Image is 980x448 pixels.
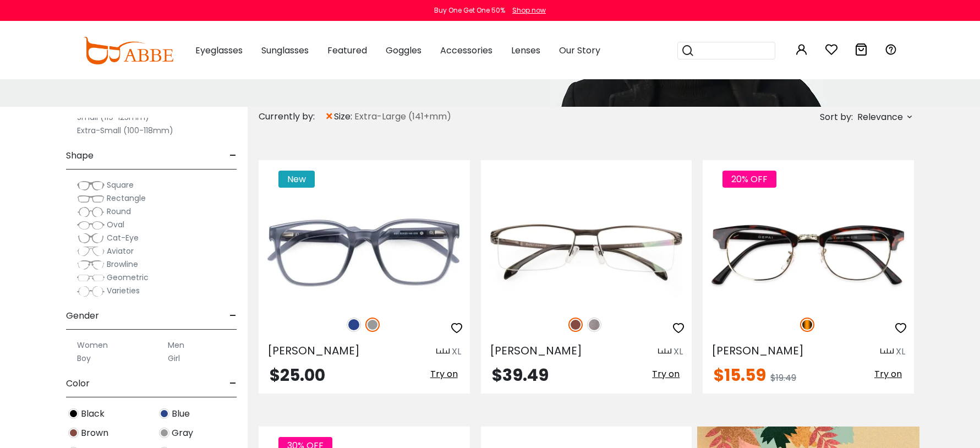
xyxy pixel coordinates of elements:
img: Aviator.png [77,246,105,257]
span: Black [81,407,105,420]
span: Sort by: [820,111,853,123]
span: Relevance [857,107,903,127]
span: Varieties [107,285,140,296]
span: Featured [327,44,367,57]
img: Gun [587,318,601,332]
span: - [229,303,237,329]
span: Brown [81,427,108,440]
img: Tortoise [800,318,814,332]
span: Our Story [559,44,600,57]
span: Extra-Large (141+mm) [354,110,451,123]
img: Gray [365,318,380,332]
button: Try on [427,367,461,381]
span: Eyeglasses [195,44,243,57]
img: Cat-Eye.png [77,233,105,244]
img: Black [68,408,79,419]
img: Blue [347,318,361,332]
span: Cat-Eye [107,232,139,243]
label: Girl [168,352,180,365]
img: size ruler [658,348,671,356]
span: Blue [172,407,190,420]
img: Rectangle.png [77,193,105,204]
span: 20% OFF [722,171,776,188]
img: Square.png [77,180,105,191]
span: [PERSON_NAME] [267,343,360,358]
span: Geometric [107,272,149,283]
span: × [325,107,334,127]
div: Currently by: [259,107,325,127]
span: Round [107,206,131,217]
img: size ruler [880,348,894,356]
span: Try on [652,368,680,380]
a: Shop now [507,6,546,15]
img: abbeglasses.com [83,37,173,64]
span: Lenses [511,44,540,57]
span: Try on [430,368,458,380]
span: Square [107,179,134,190]
img: Gray Barnett - TR ,Universal Bridge Fit [259,200,470,305]
span: Color [66,370,90,397]
div: Buy One Get One 50% [434,6,505,15]
img: Brown [568,318,583,332]
img: Geometric.png [77,272,105,283]
img: Round.png [77,206,105,217]
span: Rectangle [107,193,146,204]
span: [PERSON_NAME] [711,343,804,358]
span: - [229,143,237,169]
span: $15.59 [714,363,766,387]
span: Aviator [107,245,134,256]
label: Boy [77,352,91,365]
img: Brown Matthew - Metal ,Adjust Nose Pads [481,200,692,305]
span: Gray [172,427,193,440]
span: Sunglasses [261,44,309,57]
img: Blue [159,408,169,419]
span: size: [334,110,354,123]
span: Gender [66,303,99,329]
span: Accessories [440,44,492,57]
img: Brown [68,428,79,438]
img: Oval.png [77,220,105,231]
span: Goggles [386,44,421,57]
button: Try on [649,367,683,381]
span: New [278,171,315,188]
label: Extra-Small (100-118mm) [77,124,173,137]
label: Men [168,338,184,352]
span: $25.00 [270,363,325,387]
div: XL [452,345,461,358]
img: Gray [159,428,169,438]
span: [PERSON_NAME] [490,343,582,358]
img: Varieties.png [77,286,105,297]
img: Browline.png [77,259,105,270]
span: Browline [107,259,138,270]
span: $19.49 [770,371,796,384]
span: $39.49 [492,363,549,387]
span: - [229,370,237,397]
img: Tortoise Aidan - TR ,Adjust Nose Pads [703,200,914,305]
div: XL [674,345,683,358]
div: Shop now [512,6,546,15]
span: Try on [874,368,902,380]
span: Shape [66,143,94,169]
img: size ruler [436,348,450,356]
span: Oval [107,219,124,230]
button: Try on [871,367,905,381]
div: XL [896,345,905,358]
label: Women [77,338,108,352]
